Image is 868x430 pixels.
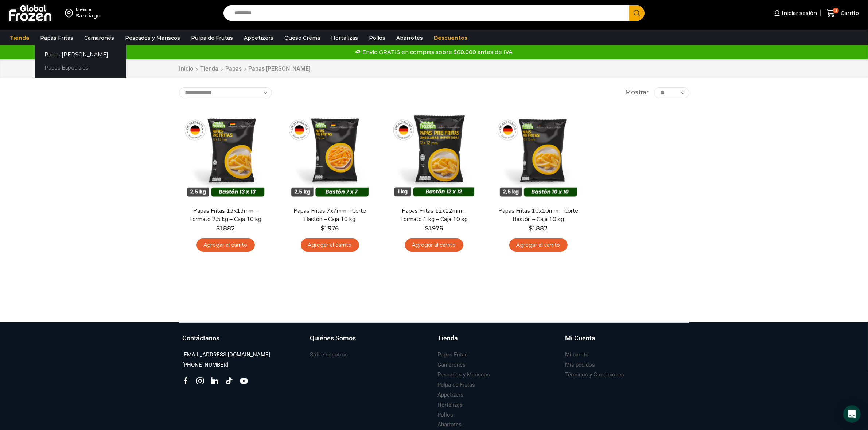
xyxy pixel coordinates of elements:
a: Términos y Condiciones [565,370,624,380]
img: address-field-icon.svg [65,7,76,19]
a: Camarones [81,31,118,45]
a: Mi carrito [565,350,589,360]
a: Agregar al carrito: “Papas Fritas 10x10mm - Corte Bastón - Caja 10 kg” [509,238,568,252]
h3: Quiénes Somos [310,334,356,343]
a: Pulpa de Frutas [438,380,475,390]
a: Contáctanos [183,334,303,350]
h3: Pollos [438,411,454,419]
h3: Pulpa de Frutas [438,381,475,389]
div: Enviar a [76,7,101,12]
a: Appetizers [438,390,464,400]
a: Pescados y Mariscos [438,370,490,380]
span: $ [321,225,324,232]
bdi: 1.976 [425,225,443,232]
h3: Abarrotes [438,421,462,429]
a: Papas [225,65,242,73]
h3: Sobre nosotros [310,351,348,359]
a: Papas Fritas [438,350,468,360]
h3: Mi Cuenta [565,334,596,343]
h3: [EMAIL_ADDRESS][DOMAIN_NAME] [183,351,270,359]
h3: Mi carrito [565,351,589,359]
a: Hortalizas [327,31,362,45]
span: Iniciar sesión [780,9,817,17]
a: Appetizers [240,31,277,45]
a: Hortalizas [438,400,463,410]
bdi: 1.976 [321,225,339,232]
h1: Papas [PERSON_NAME] [249,65,311,72]
a: Papas [PERSON_NAME] [35,48,126,61]
a: Agregar al carrito: “Papas Fritas 7x7mm - Corte Bastón - Caja 10 kg” [301,238,359,252]
a: Tienda [200,65,219,73]
a: Papas Fritas 10x10mm – Corte Bastón – Caja 10 kg [496,207,580,224]
h3: Papas Fritas [438,351,468,359]
span: $ [529,225,533,232]
a: Mis pedidos [565,360,595,370]
div: Open Intercom Messenger [843,405,861,423]
a: Quiénes Somos [310,334,431,350]
span: Mostrar [625,88,649,97]
bdi: 1.882 [529,225,548,232]
a: Iniciar sesión [772,6,817,20]
span: 3 [833,8,839,13]
a: Descuentos [430,31,471,45]
a: Pollos [365,31,389,45]
a: Mi Cuenta [565,334,686,350]
a: 3 Carrito [824,5,861,22]
a: Agregar al carrito: “Papas Fritas 12x12mm - Formato 1 kg - Caja 10 kg” [405,238,463,252]
a: Papas Fritas 12x12mm – Formato 1 kg – Caja 10 kg [392,207,476,224]
h3: Mis pedidos [565,361,595,369]
a: Tienda [6,31,33,45]
a: Papas Fritas 7x7mm – Corte Bastón – Caja 10 kg [288,207,371,224]
select: Pedido de la tienda [179,87,272,98]
a: Tienda [438,334,558,350]
div: Santiago [76,12,101,19]
a: Abarrotes [438,420,462,430]
a: Pescados y Mariscos [121,31,184,45]
h3: Hortalizas [438,401,463,409]
h3: Appetizers [438,391,464,399]
a: [PHONE_NUMBER] [183,360,229,370]
button: Search button [629,5,645,21]
nav: Breadcrumb [179,65,311,73]
a: Agregar al carrito: “Papas Fritas 13x13mm - Formato 2,5 kg - Caja 10 kg” [196,238,255,252]
a: [EMAIL_ADDRESS][DOMAIN_NAME] [183,350,270,360]
span: $ [216,225,220,232]
a: Camarones [438,360,466,370]
h3: [PHONE_NUMBER] [183,361,229,369]
a: Papas Fritas [36,31,77,45]
h3: Tienda [438,334,458,343]
h3: Camarones [438,361,466,369]
bdi: 1.882 [216,225,235,232]
h3: Términos y Condiciones [565,371,624,379]
a: Abarrotes [393,31,427,45]
h3: Pescados y Mariscos [438,371,490,379]
a: Papas Fritas 13x13mm – Formato 2,5 kg – Caja 10 kg [183,207,267,224]
a: Papas Especiales [35,61,126,75]
span: Carrito [839,9,859,17]
a: Pulpa de Frutas [187,31,237,45]
span: $ [425,225,429,232]
a: Queso Crema [281,31,324,45]
h3: Contáctanos [183,334,220,343]
a: Pollos [438,410,454,420]
a: Sobre nosotros [310,350,348,360]
a: Inicio [179,65,194,73]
